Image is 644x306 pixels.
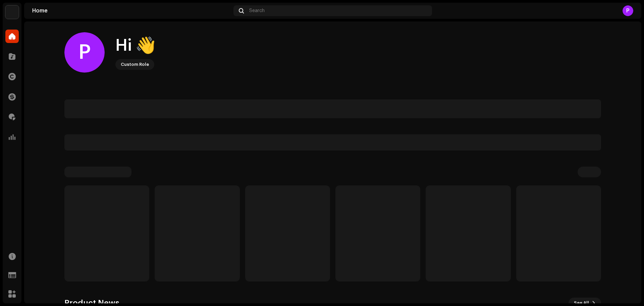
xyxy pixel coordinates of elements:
div: Custom Role [121,60,149,69]
img: 76e35660-c1c7-4f61-ac9e-76e2af66a330 [5,5,19,19]
div: P [623,5,633,16]
div: P [64,32,105,73]
span: Search [249,8,265,13]
div: Hi 👋 [115,35,156,56]
div: Home [32,8,231,13]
